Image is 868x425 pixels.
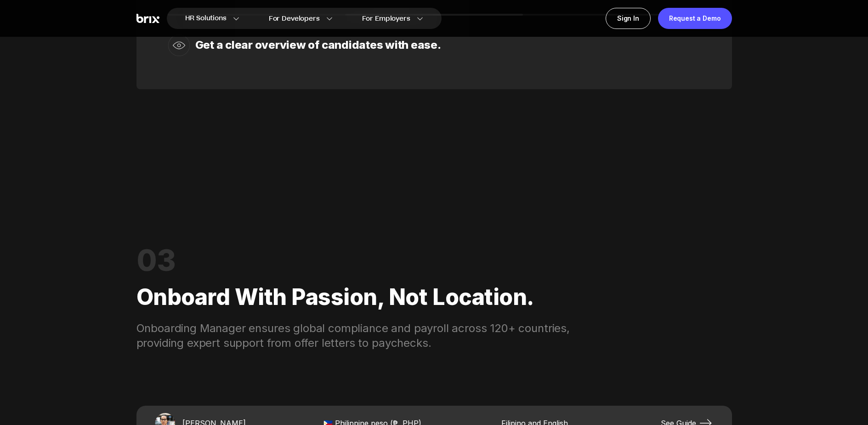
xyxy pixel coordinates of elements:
span: For Developers [269,14,320,23]
div: Get a clear overview of candidates with ease. [195,38,441,52]
div: 03 [136,247,732,273]
a: Sign In [606,8,651,29]
img: Brix Logo [136,14,159,23]
div: Onboard with passion, not location. [136,273,732,321]
a: Request a Demo [658,8,732,29]
span: For Employers [362,14,410,23]
span: HR Solutions [185,11,227,26]
div: Onboarding Manager ensures global compliance and payroll across 120+ countries, providing expert ... [136,321,607,350]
